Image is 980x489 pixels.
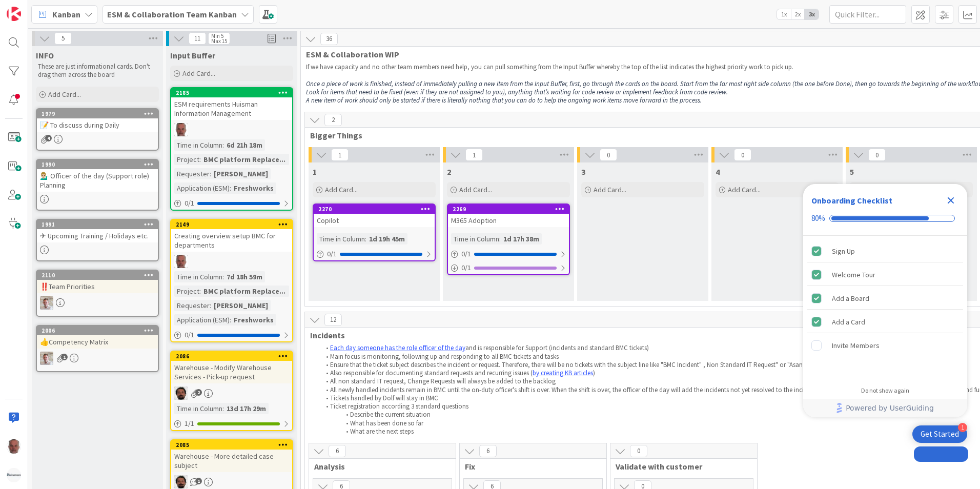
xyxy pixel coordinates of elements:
[174,182,230,194] div: Application (ESM)
[176,221,292,228] div: 2149
[174,123,188,136] img: HB
[42,327,158,334] div: 2006
[306,96,702,105] em: A new item of work should only be started if there is literally nothing that you can do to help t...
[230,182,231,194] span: :
[201,154,288,165] div: BMC platform Replace...
[171,197,292,210] div: 0/1
[224,271,265,282] div: 7d 18h 59m
[40,352,53,365] img: Rd
[325,185,358,194] span: Add Card...
[832,292,869,304] div: Add a Board
[306,88,728,96] em: Look for items that need to be fixed (even if they are not assigned to you), anything that’s wait...
[448,261,569,274] div: 0/1
[171,220,292,229] div: 2149
[42,110,158,117] div: 1979
[199,154,201,165] span: :
[314,205,435,214] div: 2270
[461,262,471,273] span: 0 / 1
[195,389,202,396] span: 2
[171,255,292,268] div: HB
[533,369,593,377] a: by creating KB articles
[37,109,158,132] div: 1979📝 To discuss during Daily
[176,353,292,360] div: 2086
[313,167,317,177] span: 1
[805,9,819,19] span: 3x
[807,334,963,357] div: Invite Members is incomplete.
[37,160,158,192] div: 1990💁🏼‍♂️ Officer of the day (Support role) Planning
[48,90,81,99] span: Add Card...
[37,109,158,118] div: 1979
[630,445,647,457] span: 0
[921,429,959,439] div: Get Started
[211,168,271,179] div: [PERSON_NAME]
[728,185,761,194] span: Add Card...
[807,263,963,286] div: Welcome Tour is complete.
[37,326,158,349] div: 2006👍Competency Matrix
[459,185,492,194] span: Add Card...
[331,149,349,161] span: 1
[912,425,967,443] div: Open Get Started checklist, remaining modules: 1
[829,5,906,24] input: Quick Filter...
[791,9,805,19] span: 2x
[807,311,963,333] div: Add a Card is complete.
[777,9,791,19] span: 1x
[465,149,483,161] span: 1
[37,220,158,229] div: 1991
[61,354,68,360] span: 1
[174,300,210,311] div: Requester
[171,440,292,450] div: 2085
[171,386,292,400] div: AC
[182,69,215,78] span: Add Card...
[40,296,53,310] img: Rd
[861,386,909,395] div: Do not show again
[171,361,292,383] div: Warehouse - Modify Warehouse Services - Pick-up request
[811,214,825,223] div: 80%
[211,33,223,38] div: Min 5
[846,402,934,414] span: Powered by UserGuiding
[171,220,292,252] div: 2149Creating overview setup BMC for departments
[176,89,292,96] div: 2185
[868,149,886,161] span: 0
[616,461,744,472] span: Validate with customer
[330,343,465,352] a: Each day someone has the role officer of the day
[832,269,875,281] div: Welcome Tour
[211,300,271,311] div: [PERSON_NAME]
[366,233,407,244] div: 1d 19h 45m
[803,184,967,417] div: Checklist Container
[185,418,194,429] span: 1 / 1
[174,475,188,488] img: AC
[811,214,959,223] div: Checklist progress: 80%
[54,32,72,45] span: 5
[52,8,80,21] span: Kanban
[832,245,855,257] div: Sign Up
[365,233,366,244] span: :
[37,280,158,293] div: ‼️Team Priorities
[174,255,188,268] img: HB
[171,88,292,120] div: 2185ESM requirements Huisman Information Management
[37,160,158,169] div: 1990
[174,386,188,400] img: AC
[222,271,224,282] span: :
[210,300,211,311] span: :
[37,326,158,335] div: 2006
[231,182,276,194] div: Freshworks
[314,205,435,227] div: 2270Copilot
[832,339,880,352] div: Invite Members
[734,149,751,161] span: 0
[832,316,865,328] div: Add a Card
[37,271,158,293] div: 2110‼️Team Priorities
[501,233,542,244] div: 1d 17h 38m
[185,198,194,209] span: 0 / 1
[314,248,435,260] div: 0/1
[447,167,451,177] span: 2
[448,214,569,227] div: M365 Adoption
[174,154,199,165] div: Project
[42,221,158,228] div: 1991
[201,286,288,297] div: BMC platform Replace...
[224,403,269,414] div: 13d 17h 29m
[808,399,962,417] a: Powered by UserGuiding
[174,139,222,151] div: Time in Column
[7,468,21,482] img: avatar
[37,118,158,132] div: 📝 To discuss during Daily
[803,236,967,380] div: Checklist items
